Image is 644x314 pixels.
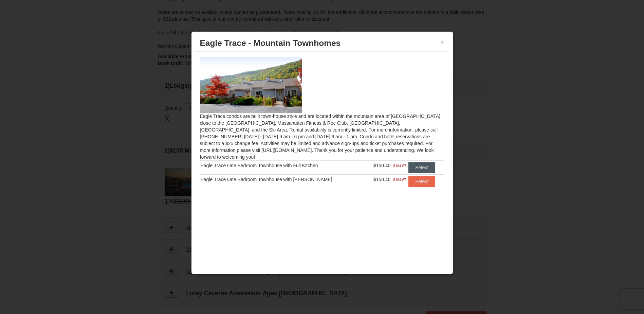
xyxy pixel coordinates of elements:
span: $164.67 [393,176,406,183]
span: $150.40 [373,163,391,168]
span: $150.40 [373,177,391,182]
div: Eagle Trace condos are built town-house style and are located within the mountain area of [GEOGRA... [195,52,449,200]
span: Eagle Trace - Mountain Townhomes [200,38,341,48]
button: × [440,39,444,46]
div: Eagle Trace One Bedroom Townhouse with Full Kitchen [201,162,364,169]
button: Select [408,176,435,187]
span: $164.67 [393,162,406,169]
img: 19218983-1-9b289e55.jpg [200,57,302,112]
button: Select [408,162,435,173]
div: Eagle Trace One Bedroom Townhouse with [PERSON_NAME] [201,176,364,183]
